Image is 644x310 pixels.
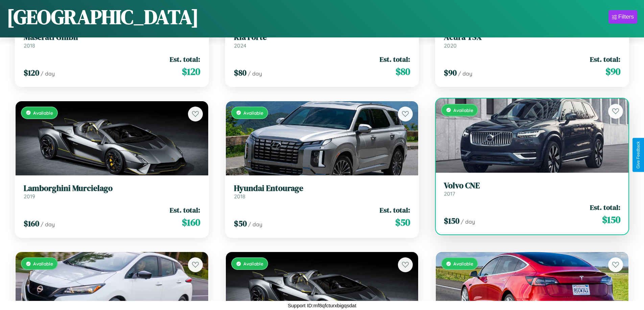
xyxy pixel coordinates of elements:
[248,221,262,228] span: / day
[24,32,200,42] h3: Maserati Ghibli
[380,205,410,215] span: Est. total:
[602,213,620,226] span: $ 150
[33,110,53,116] span: Available
[444,32,620,42] h3: Acura TSX
[24,193,35,200] span: 2019
[609,10,637,24] button: Filters
[444,181,620,197] a: Volvo CNE2017
[33,261,53,266] span: Available
[170,54,200,64] span: Est. total:
[618,13,634,20] div: Filters
[248,70,262,77] span: / day
[24,32,200,49] a: Maserati Ghibli2018
[234,184,410,200] a: Hyundai Entourage2018
[444,215,459,226] span: $ 150
[234,42,246,49] span: 2024
[41,221,55,228] span: / day
[395,216,410,229] span: $ 50
[444,32,620,49] a: Acura TSX2020
[7,3,199,31] h1: [GEOGRAPHIC_DATA]
[590,54,620,64] span: Est. total:
[461,218,475,225] span: / day
[458,70,472,77] span: / day
[590,202,620,212] span: Est. total:
[24,184,200,193] h3: Lamborghini Murcielago
[234,218,247,229] span: $ 50
[24,218,39,229] span: $ 160
[182,65,200,78] span: $ 120
[453,107,473,113] span: Available
[234,193,245,200] span: 2018
[234,67,246,78] span: $ 80
[243,261,263,266] span: Available
[605,65,620,78] span: $ 90
[24,184,200,200] a: Lamborghini Murcielago2019
[380,54,410,64] span: Est. total:
[453,261,473,266] span: Available
[24,67,39,78] span: $ 120
[396,65,410,78] span: $ 80
[234,184,410,193] h3: Hyundai Entourage
[182,216,200,229] span: $ 160
[444,181,620,191] h3: Volvo CNE
[444,190,455,197] span: 2017
[24,42,35,49] span: 2018
[234,32,410,49] a: Kia Forte2024
[636,141,641,169] div: Give Feedback
[170,205,200,215] span: Est. total:
[41,70,55,77] span: / day
[288,301,356,310] p: Support ID: mf8qfcturxbigqsdat
[243,110,263,116] span: Available
[234,32,410,42] h3: Kia Forte
[444,67,457,78] span: $ 90
[444,42,457,49] span: 2020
